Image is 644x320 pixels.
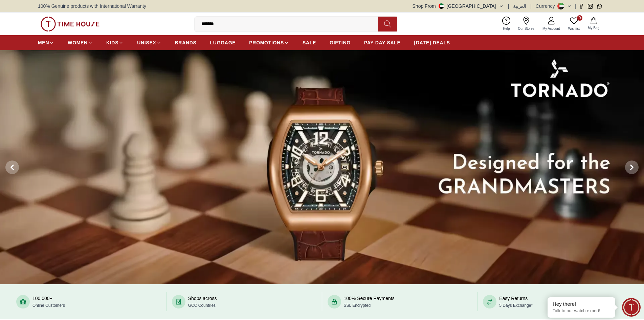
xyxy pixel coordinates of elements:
a: Instagram [588,4,593,9]
span: PROMOTIONS [249,39,284,46]
a: KIDS [106,37,124,49]
span: GCC Countries [188,303,216,308]
span: KIDS [106,39,118,46]
span: | [530,3,532,9]
span: My Bag [585,25,602,30]
a: Our Stores [514,15,538,33]
div: Easy Returns [499,295,533,308]
a: GIFTING [330,37,351,49]
a: SALE [303,37,316,49]
span: UNISEX [137,39,156,46]
div: 100% Secure Payments [344,295,395,308]
button: Shop From[GEOGRAPHIC_DATA] [413,3,504,9]
a: Facebook [579,4,584,9]
span: LUGGAGE [210,39,236,46]
span: GIFTING [330,39,351,46]
span: SALE [303,39,316,46]
span: BRANDS [175,39,197,46]
span: WOMEN [68,39,88,46]
a: Help [499,15,514,33]
span: Our Stores [515,26,537,31]
img: United Arab Emirates [439,3,444,9]
div: 100,000+ [32,295,65,308]
span: 5 Days Exchange* [499,303,533,308]
a: [DATE] DEALS [414,37,450,49]
span: 100% Genuine products with International Warranty [38,3,146,9]
span: [DATE] DEALS [414,39,450,46]
a: LUGGAGE [210,37,236,49]
button: العربية [513,3,526,9]
a: MEN [38,37,54,49]
span: PAY DAY SALE [364,39,401,46]
span: Help [500,26,513,31]
span: Wishlist [565,26,582,31]
a: Whatsapp [597,4,602,9]
span: Online Customers [32,303,65,308]
a: PAY DAY SALE [364,37,401,49]
span: | [575,3,576,9]
p: Talk to our watch expert! [553,308,610,314]
span: MEN [38,39,49,46]
span: | [508,3,509,9]
a: UNISEX [137,37,161,49]
button: My Bag [584,16,603,32]
div: Chat Widget [622,298,641,317]
a: 0Wishlist [564,15,584,33]
a: BRANDS [175,37,197,49]
a: WOMEN [68,37,93,49]
div: Hey there! [553,301,610,307]
img: ... [41,17,99,31]
span: SSL Encrypted [344,303,371,308]
a: PROMOTIONS [249,37,289,49]
div: Shops across [188,295,217,308]
span: My Account [540,26,563,31]
div: Currency [536,3,558,9]
span: 0 [577,15,582,21]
